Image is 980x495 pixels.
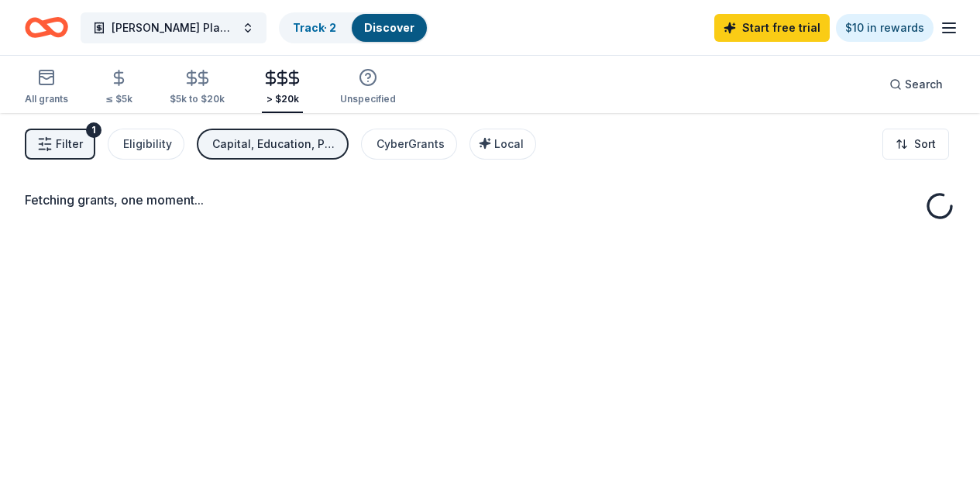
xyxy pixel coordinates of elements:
[25,191,955,209] div: Fetching grants, one moment...
[714,14,830,42] a: Start free trial
[81,12,266,43] button: [PERSON_NAME] Playground
[105,63,132,113] button: ≤ $5k
[364,21,414,34] a: Discover
[197,129,349,160] button: Capital, Education, Projects & programming, General operations
[170,93,225,105] div: $5k to $20k
[262,63,303,113] button: > $20k
[914,135,936,153] span: Sort
[262,93,303,105] div: > $20k
[361,129,457,160] button: CyberGrants
[105,93,132,105] div: ≤ $5k
[108,129,184,160] button: Eligibility
[340,62,396,113] button: Unspecified
[25,62,68,113] button: All grants
[469,129,536,160] button: Local
[25,93,68,105] div: All grants
[882,129,949,160] button: Sort
[293,21,336,34] a: Track· 2
[494,137,524,150] span: Local
[25,9,68,46] a: Home
[112,19,236,37] span: [PERSON_NAME] Playground
[377,135,445,153] div: CyberGrants
[905,75,943,94] span: Search
[279,12,428,43] button: Track· 2Discover
[170,63,225,113] button: $5k to $20k
[86,122,101,138] div: 1
[340,93,396,105] div: Unspecified
[836,14,934,42] a: $10 in rewards
[877,69,955,100] button: Search
[212,135,336,153] div: Capital, Education, Projects & programming, General operations
[25,129,95,160] button: Filter1
[56,135,83,153] span: Filter
[123,135,172,153] div: Eligibility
